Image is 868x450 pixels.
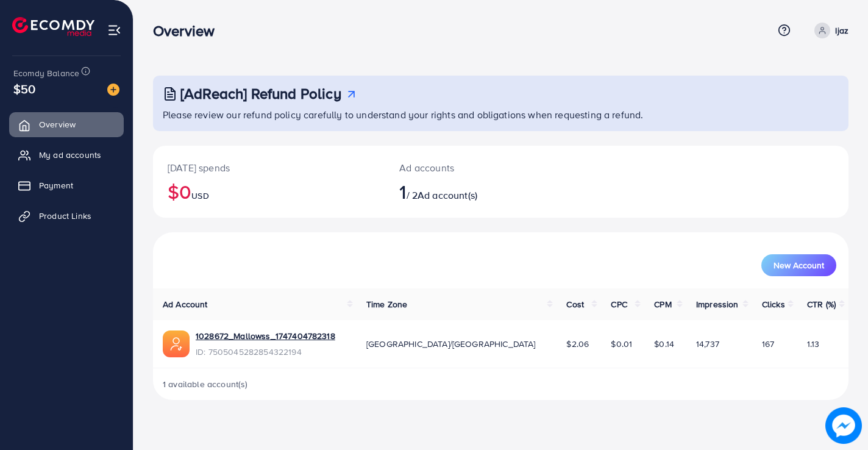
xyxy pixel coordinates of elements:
[9,143,124,167] a: My ad accounts
[366,298,407,310] span: Time Zone
[39,179,73,191] span: Payment
[696,338,719,350] span: 14,737
[9,112,124,137] a: Overview
[107,23,121,37] img: menu
[168,160,370,175] p: [DATE] spends
[163,330,190,357] img: ic-ads-acc.e4c84228.svg
[39,210,91,222] span: Product Links
[196,346,335,358] span: ID: 7505045282854322194
[163,298,208,310] span: Ad Account
[9,204,124,228] a: Product Links
[761,254,836,276] button: New Account
[12,17,94,36] img: logo
[566,298,584,310] span: Cost
[39,118,76,130] span: Overview
[9,173,124,198] a: Payment
[153,22,224,40] h3: Overview
[107,84,119,96] img: image
[168,180,370,203] h2: $0
[762,298,785,310] span: Clicks
[611,298,627,310] span: CPC
[807,338,820,350] span: 1.13
[399,177,406,205] span: 1
[196,330,335,342] a: 1028672_Mallowss_1747404782318
[825,407,862,444] img: image
[366,338,536,350] span: [GEOGRAPHIC_DATA]/[GEOGRAPHIC_DATA]
[762,338,774,350] span: 167
[566,338,589,350] span: $2.06
[163,107,841,122] p: Please review our refund policy carefully to understand your rights and obligations when requesti...
[39,149,101,161] span: My ad accounts
[399,180,544,203] h2: / 2
[774,261,824,270] span: New Account
[611,338,632,350] span: $0.01
[13,67,79,79] span: Ecomdy Balance
[163,378,248,390] span: 1 available account(s)
[809,23,848,38] a: Ijaz
[13,80,35,98] span: $50
[399,160,544,175] p: Ad accounts
[654,298,671,310] span: CPM
[807,298,836,310] span: CTR (%)
[696,298,739,310] span: Impression
[418,188,477,202] span: Ad account(s)
[180,85,341,102] h3: [AdReach] Refund Policy
[191,190,208,202] span: USD
[835,23,848,38] p: Ijaz
[654,338,674,350] span: $0.14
